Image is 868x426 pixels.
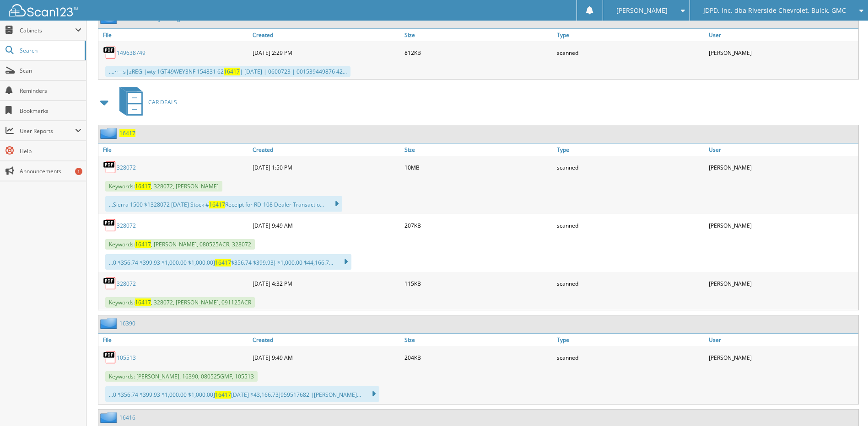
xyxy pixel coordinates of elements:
[103,351,117,364] img: PDF.png
[117,280,136,288] a: 328072
[103,46,117,59] img: PDF.png
[117,49,146,57] a: 149638749
[20,147,81,155] span: Help
[103,160,117,174] img: PDF.png
[555,216,706,234] div: scanned
[215,259,231,266] span: 16417
[105,297,255,308] span: Keywords: , 328072, [PERSON_NAME], 091125ACR
[105,181,222,192] span: Keywords: , 328072, [PERSON_NAME]
[706,158,858,176] div: [PERSON_NAME]
[250,144,402,156] a: Created
[98,29,250,41] a: File
[105,239,255,250] span: Keywords: , [PERSON_NAME], 080525ACR, 328072
[105,254,351,270] div: ...0 $356.74 $399.93 $1,000.00 $1,000.00] $356.74 $399.93} $1,000.00 $44,166.7...
[555,274,706,293] div: scanned
[117,222,136,229] a: 328072
[250,158,402,176] div: [DATE] 1:50 PM
[20,87,81,95] span: Reminders
[9,4,78,16] img: scan123-logo-white.svg
[555,158,706,176] div: scanned
[215,391,231,399] span: 16417
[616,8,668,13] span: [PERSON_NAME]
[105,66,350,77] div: ....~—s|zREG |wty 1GT49WEY3NF 154831 62 | [DATE] | 0600723 | 001539449876 42...
[402,158,554,176] div: 10MB
[706,348,858,367] div: [PERSON_NAME]
[703,8,846,13] span: JDPD, Inc. dba Riverside Chevrolet, Buick, GMC
[402,334,554,346] a: Size
[135,298,151,306] span: 16417
[20,127,75,135] span: User Reports
[706,334,858,346] a: User
[402,216,554,234] div: 207KB
[250,216,402,234] div: [DATE] 9:49 AM
[706,274,858,293] div: [PERSON_NAME]
[224,68,240,75] span: 16417
[117,354,136,362] a: 105513
[706,216,858,234] div: [PERSON_NAME]
[402,29,554,41] a: Size
[706,29,858,41] a: User
[103,218,117,232] img: PDF.png
[209,201,225,208] span: 16417
[105,371,258,382] span: Keywords: [PERSON_NAME], 16390, 080525GMF, 105513
[114,84,177,120] a: CAR DEALS
[119,414,135,421] a: 16416
[250,274,402,293] div: [DATE] 4:32 PM
[148,98,177,106] span: CAR DEALS
[20,27,75,34] span: Cabinets
[555,144,706,156] a: Type
[250,334,402,346] a: Created
[20,107,81,115] span: Bookmarks
[119,319,135,327] a: 16390
[555,334,706,346] a: Type
[20,47,80,54] span: Search
[98,334,250,346] a: File
[103,277,117,290] img: PDF.png
[117,164,136,171] a: 328072
[250,43,402,62] div: [DATE] 2:29 PM
[402,274,554,293] div: 115KB
[135,240,151,248] span: 16417
[105,386,379,402] div: ...0 $356.74 $399.93 $1,000.00 $1,000.00] [DATE] $43,166.73]959517682 |[PERSON_NAME]...
[250,29,402,41] a: Created
[100,412,119,423] img: folder2.png
[706,144,858,156] a: User
[105,196,342,212] div: ...Sierra 1500 $1328072 [DATE] Stock # Receipt for RD-108 Dealer Transactio...
[20,167,81,175] span: Announcements
[20,67,81,75] span: Scan
[98,144,250,156] a: File
[555,348,706,367] div: scanned
[100,128,119,139] img: folder2.png
[402,348,554,367] div: 204KB
[706,43,858,62] div: [PERSON_NAME]
[402,144,554,156] a: Size
[75,168,82,175] div: 1
[555,29,706,41] a: Type
[135,182,151,190] span: 16417
[250,348,402,367] div: [DATE] 9:49 AM
[100,318,119,329] img: folder2.png
[119,129,135,137] a: 16417
[402,43,554,62] div: 812KB
[822,382,868,426] iframe: Chat Widget
[555,43,706,62] div: scanned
